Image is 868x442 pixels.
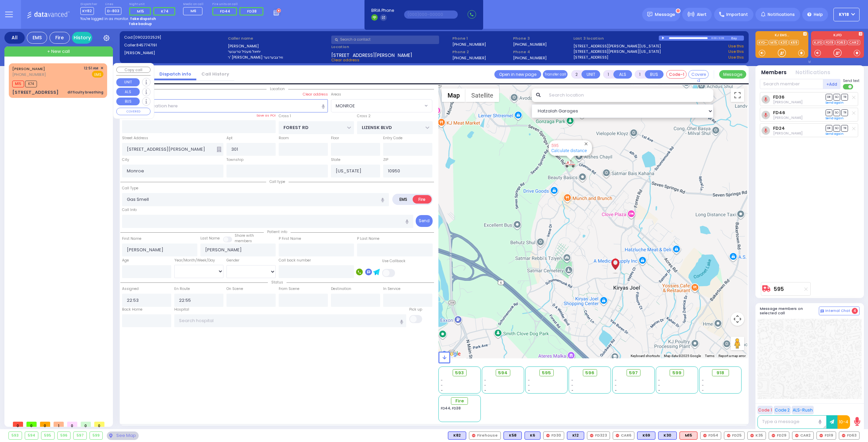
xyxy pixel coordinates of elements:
div: 597 [74,432,86,439]
a: 595 [551,143,558,148]
a: K30 [779,40,789,45]
span: FD38 [247,8,257,14]
img: red-radio-icon.svg [590,434,593,437]
span: FD44 [220,8,230,14]
span: M15 [137,8,144,14]
span: KY82 [80,7,94,15]
span: [STREET_ADDRESS][PERSON_NAME] [331,52,412,57]
a: Open in new page [494,70,541,79]
div: 595 [41,432,54,439]
a: FD19 [824,40,835,45]
button: ALS [613,70,632,79]
span: 12:51 AM [84,66,98,71]
div: [STREET_ADDRESS] [12,89,59,96]
span: Notifications [768,12,795,18]
span: - [658,388,660,393]
a: [STREET_ADDRESS][PERSON_NAME][US_STATE] [573,49,661,55]
div: FD54 [700,432,721,440]
span: Patient info [264,229,291,234]
label: [PERSON_NAME] [124,50,225,56]
div: 0:00 [711,34,717,42]
span: + New call [47,48,70,55]
label: Clear address [303,92,328,97]
label: Save as POI [256,113,276,118]
a: Send again [826,116,844,120]
span: 594 [498,370,508,376]
span: 596 [585,370,594,376]
label: On Scene [226,286,243,292]
img: red-radio-icon.svg [820,434,823,437]
a: Send again [826,101,844,105]
a: Use this [728,43,744,49]
span: - [528,388,530,393]
span: - [528,378,530,383]
span: Call type [266,179,289,184]
div: FD19 [816,432,836,440]
img: red-radio-icon.svg [472,434,475,437]
img: red-radio-icon.svg [795,434,798,437]
label: [PHONE_NUMBER] [513,55,547,60]
label: Cross 2 [357,113,371,119]
label: State [331,157,340,163]
label: Call Info [122,207,137,213]
label: Caller: [124,42,225,48]
span: - [658,383,660,388]
label: Call back number [279,258,311,263]
button: Members [761,69,787,77]
span: Help [814,12,823,18]
label: [PHONE_NUMBER] [513,42,547,47]
span: 0 [67,422,77,427]
span: - [615,378,617,383]
label: Street Address [122,135,148,141]
a: Open this area in Google Maps (opens a new window) [440,350,462,358]
label: Turn off text [843,83,854,90]
button: Send [416,215,433,227]
span: ✕ [100,65,103,71]
a: [STREET_ADDRESS] [573,55,608,60]
div: K58 [504,432,522,440]
a: FD46 [773,110,785,115]
strong: Take backup [129,21,152,26]
label: Medic on call [183,2,204,6]
img: comment-alt.png [821,310,824,313]
label: [PERSON_NAME] [228,43,329,49]
div: See map [107,432,139,440]
span: M6 [191,8,196,14]
div: K82 [448,432,466,440]
span: Phone 2 [452,49,511,55]
a: [STREET_ADDRESS][PERSON_NAME][US_STATE] [573,43,661,49]
label: Call Type [122,186,138,191]
span: Phone 3 [513,36,571,41]
span: 595 [542,370,551,376]
label: Last Name [200,236,220,241]
img: red-radio-icon.svg [727,434,730,437]
div: Fire [50,32,70,44]
span: 599 [672,370,682,376]
div: 0:39 [718,34,725,42]
label: [PHONE_NUMBER] [452,55,486,60]
a: FD24 [773,126,785,131]
button: BUS [116,98,140,106]
img: Logo [27,10,72,19]
label: ZIP [383,157,388,163]
button: Message [719,70,746,79]
div: Firehouse [469,432,501,440]
button: ALS [116,88,140,96]
span: - [441,388,443,393]
button: Covered [688,70,709,79]
label: Room [279,135,289,141]
div: FD30 [543,432,564,440]
label: From Scene [279,286,299,292]
span: 593 [455,370,464,376]
div: 599 [90,432,103,439]
span: 1 [54,422,64,427]
span: 918 [716,370,724,376]
span: - [658,378,660,383]
label: Fire [413,195,432,204]
span: EMS [92,71,103,78]
span: 0 [26,422,37,427]
label: Apt [226,135,233,141]
label: Back Home [122,307,142,312]
label: Cross 1 [279,113,291,119]
label: Last 3 location [573,36,659,41]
